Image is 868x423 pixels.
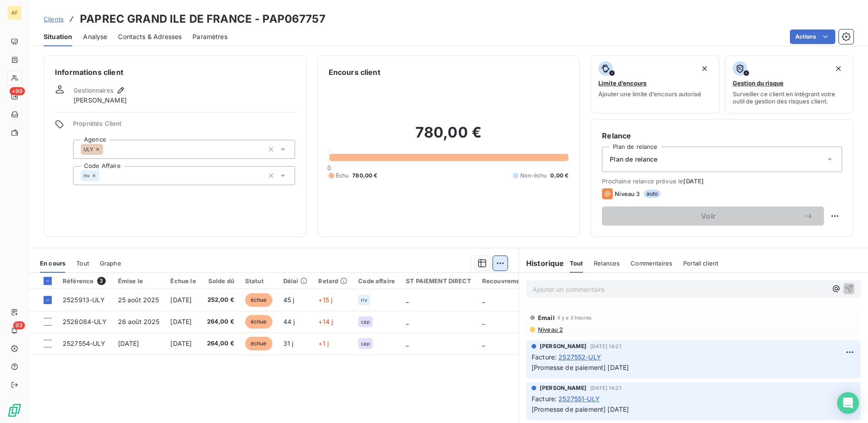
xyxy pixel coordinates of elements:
span: Tout [76,260,89,267]
span: Facture : [532,394,557,403]
span: 264,00 € [207,339,234,348]
span: échue [245,293,272,307]
span: +15 j [318,296,332,304]
button: Actions [790,30,835,44]
span: 0,00 € [550,172,568,180]
h6: Encours client [329,67,380,78]
span: [DATE] [683,177,704,185]
h6: Relance [602,130,842,141]
span: 3 [97,277,105,285]
span: Propriétés Client [73,120,295,133]
span: [PERSON_NAME] [540,342,587,350]
button: Voir [602,207,824,226]
button: Limite d’encoursAjouter une limite d’encours autorisé [591,55,719,113]
div: Référence [63,277,107,285]
span: 93 [13,321,25,330]
span: Limite d’encours [598,79,646,87]
span: _ [482,339,485,347]
span: _ [406,339,409,347]
span: 252,00 € [207,295,234,305]
h6: Historique [519,258,564,269]
span: Plan de relance [610,155,657,164]
span: +1 j [318,339,329,347]
div: AF [7,5,22,20]
span: [Promesse de paiement] [DATE] [532,405,629,413]
input: Ajouter une valeur [99,172,107,180]
span: [DATE] [170,318,192,325]
span: [DATE] 14:21 [590,385,621,391]
span: Non-échu [520,172,547,180]
span: il y a 3 heures [557,315,592,320]
div: Statut [245,277,272,285]
span: Commentaires [631,260,672,267]
span: _ [406,318,409,325]
span: riv [361,297,367,303]
div: Code affaire [358,277,395,285]
span: 2527551-ULY [558,394,600,403]
div: ST PAIEMENT DIRECT [406,277,471,285]
span: 780,00 € [352,172,377,180]
span: 264,00 € [207,317,234,326]
span: Gestion du risque [733,79,784,87]
span: ULY [84,147,93,152]
div: Open Intercom Messenger [837,392,859,414]
button: Gestion du risqueSurveiller ce client en intégrant votre outil de gestion des risques client. [725,55,853,113]
span: Graphe [100,260,121,267]
span: Tout [570,260,583,267]
span: Niveau 2 [537,326,563,333]
input: Ajouter une valeur [103,145,110,153]
span: Clients [44,15,64,23]
span: 31 j [283,339,294,347]
span: Gestionnaires [74,87,113,94]
span: Niveau 3 [615,190,640,197]
span: 26 août 2025 [118,318,160,325]
span: 0 [327,164,331,172]
a: Clients [44,15,64,24]
span: cap [361,319,370,325]
span: 25 août 2025 [118,296,159,304]
span: [DATE] [170,339,192,347]
span: +99 [10,87,25,95]
span: 2526084-ULY [63,318,107,325]
span: 2525913-ULY [63,296,105,304]
span: [DATE] [118,339,139,347]
span: Prochaine relance prévue le [602,177,842,185]
span: [Promesse de paiement] [DATE] [532,364,629,371]
span: Facture : [532,352,557,362]
span: auto [644,190,661,198]
span: cap [361,341,370,346]
span: Surveiller ce client en intégrant votre outil de gestion des risques client. [733,90,846,105]
span: échue [245,315,272,329]
div: Recouvrement Déclaré [482,277,551,285]
span: Ajouter une limite d’encours autorisé [598,90,701,98]
img: Logo LeanPay [7,403,22,418]
span: En cours [40,260,65,267]
span: Contacts & Adresses [118,32,182,41]
div: Retard [318,277,347,285]
span: +14 j [318,318,333,325]
span: échue [245,337,272,350]
span: [PERSON_NAME] [540,384,587,392]
div: Échue le [170,277,196,285]
span: 2527552-ULY [558,352,601,362]
span: Portail client [683,260,718,267]
span: [PERSON_NAME] [74,96,127,105]
span: Email [538,314,555,321]
h6: Informations client [55,67,295,78]
span: Analyse [83,32,107,41]
span: 2527554-ULY [63,339,106,347]
span: Relances [594,260,620,267]
h2: 780,00 € [329,123,569,151]
span: 45 j [283,296,295,304]
span: [DATE] 14:21 [590,344,621,349]
span: Paramètres [192,32,227,41]
div: Délai [283,277,308,285]
span: Échu [336,172,349,180]
h3: PAPREC GRAND ILE DE FRANCE - PAP067757 [80,11,325,27]
span: _ [482,296,485,304]
div: Émise le [118,277,160,285]
span: Voir [613,212,804,220]
div: Solde dû [207,277,234,285]
span: Situation [44,32,72,41]
span: [DATE] [170,296,192,304]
